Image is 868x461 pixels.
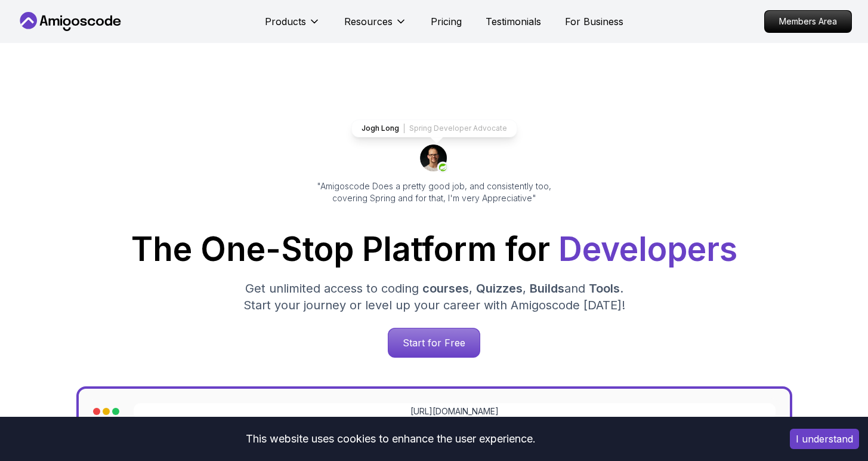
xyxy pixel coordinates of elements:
span: courses [422,281,469,296]
p: Products [265,14,306,29]
p: Get unlimited access to coding , , and . Start your journey or level up your career with Amigosco... [234,280,635,314]
p: Spring Developer Advocate [409,124,507,133]
div: This website uses cookies to enhance the user experience. [9,426,772,452]
img: josh long [420,145,449,173]
p: Members Area [765,11,851,32]
p: Start for Free [388,328,480,357]
button: Accept cookies [790,429,859,449]
span: Builds [530,281,564,296]
h1: The One-Stop Platform for [26,233,842,266]
p: Jogh Long [362,124,399,133]
span: Tools [589,281,620,296]
a: [URL][DOMAIN_NAME] [410,405,499,417]
a: For Business [565,14,623,29]
a: Start for Free [388,328,480,358]
span: Quizzes [476,281,523,296]
a: Testimonials [486,14,541,29]
a: Pricing [431,14,462,29]
button: Resources [344,14,407,38]
span: Developers [558,229,737,269]
p: Resources [344,14,393,29]
p: "Amigoscode Does a pretty good job, and consistently too, covering Spring and for that, I'm very ... [301,180,568,204]
a: Members Area [764,10,852,33]
button: Products [265,14,320,38]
